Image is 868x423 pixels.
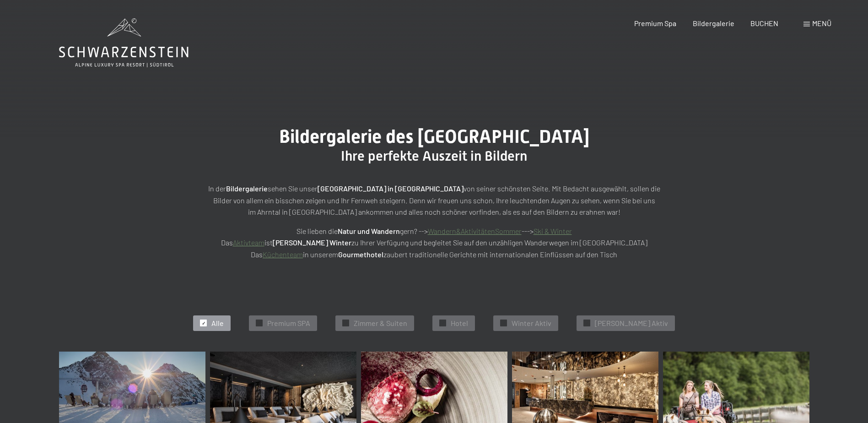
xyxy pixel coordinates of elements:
[258,320,261,326] span: ✓
[428,227,522,235] a: Wandern&AktivitätenSommer
[534,227,572,235] a: Ski & Winter
[341,148,527,164] span: Ihre perfekte Auszeit in Bildern
[205,225,663,260] p: Sie lieben die gern? --> ---> Das ist zu Ihrer Verfügung und begleitet Sie auf den unzähligen Wan...
[267,318,310,328] span: Premium SPA
[279,126,589,147] span: Bildergalerie des [GEOGRAPHIC_DATA]
[318,184,464,193] strong: [GEOGRAPHIC_DATA] in [GEOGRAPHIC_DATA]
[634,19,676,27] a: Premium Spa
[585,320,589,326] span: ✓
[338,250,383,259] strong: Gourmethotel
[205,183,663,218] p: In der sehen Sie unser von seiner schönsten Seite. Mit Bedacht ausgewählt, sollen die Bilder von ...
[211,318,224,328] span: Alle
[451,318,468,328] span: Hotel
[693,19,734,27] a: Bildergalerie
[512,318,551,328] span: Winter Aktiv
[338,227,400,235] strong: Natur und Wandern
[812,19,831,27] span: Menü
[344,320,348,326] span: ✓
[202,320,205,326] span: ✓
[226,184,268,193] strong: Bildergalerie
[273,238,351,247] strong: [PERSON_NAME] Winter
[750,19,778,27] a: BUCHEN
[354,318,407,328] span: Zimmer & Suiten
[595,318,668,328] span: [PERSON_NAME] Aktiv
[441,320,445,326] span: ✓
[502,320,506,326] span: ✓
[233,238,264,247] a: Aktivteam
[263,250,303,259] a: Küchenteam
